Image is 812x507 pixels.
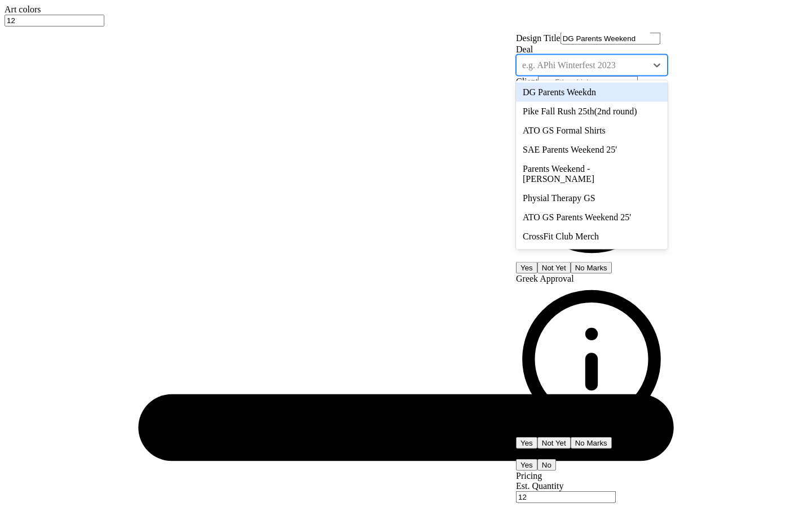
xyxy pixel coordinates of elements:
[516,481,563,491] label: Est. Quantity
[516,77,538,86] label: Client
[537,437,571,449] button: Not Yet
[516,121,668,140] div: ATO GS Formal Shirts
[516,246,668,265] div: Pack Motorsports SAE tailgate shirt
[516,159,668,189] div: Parents Weekend - [PERSON_NAME]
[516,261,537,273] button: Yes
[516,459,537,471] button: Yes
[516,491,616,503] input: – –
[538,76,638,88] input: e.g. Ethan Linker
[516,45,533,54] label: Deal
[5,15,104,26] input: – –
[516,140,668,159] div: SAE Parents Weekend 25'
[5,5,807,15] div: Art colors
[516,102,668,121] div: Pike Fall Rush 25th(2nd round)
[516,449,668,459] div: Send a Copy to Client
[537,261,571,273] button: Not Yet
[516,227,668,246] div: CrossFit Club Merch
[516,471,668,481] div: Pricing
[516,83,668,102] div: DG Parents Weekdn
[516,33,561,43] label: Design Title
[516,273,668,437] div: Greek Approval
[571,261,612,273] button: No Marks
[516,208,668,227] div: ATO GS Parents Weekend 25'
[571,437,612,449] button: No Marks
[516,189,668,208] div: Physial Therapy GS
[537,459,556,471] button: No
[516,437,537,449] button: Yes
